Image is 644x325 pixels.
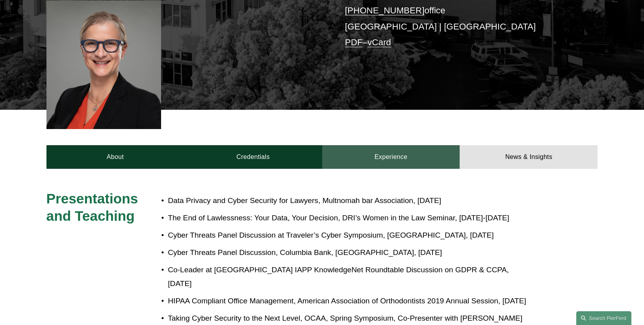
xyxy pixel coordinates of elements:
a: About [46,145,184,169]
a: Experience [322,145,460,169]
p: Cyber Threats Panel Discussion, Columbia Bank, [GEOGRAPHIC_DATA], [DATE] [168,246,529,260]
p: HIPAA Compliant Office Management, American Association of Orthodontists 2019 Annual Session, [DATE] [168,294,529,308]
p: The End of Lawlessness: Your Data, Your Decision, DRI’s Women in the Law Seminar, [DATE]-[DATE] [168,211,529,225]
a: PDF [345,37,363,47]
a: [PHONE_NUMBER] [345,6,425,15]
a: Credentials [184,145,322,169]
p: Cyber Threats Panel Discussion at Traveler’s Cyber Symposium, [GEOGRAPHIC_DATA], [DATE] [168,229,529,242]
a: News & Insights [460,145,598,169]
p: Data Privacy and Cyber Security for Lawyers, Multnomah bar Association, [DATE] [168,194,529,208]
span: Presentations and Teaching [46,191,142,223]
a: Search this site [576,311,631,325]
p: Co-Leader at [GEOGRAPHIC_DATA] IAPP KnowledgeNet Roundtable Discussion on GDPR & CCPA, [DATE] [168,263,529,290]
a: vCard [367,37,391,47]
